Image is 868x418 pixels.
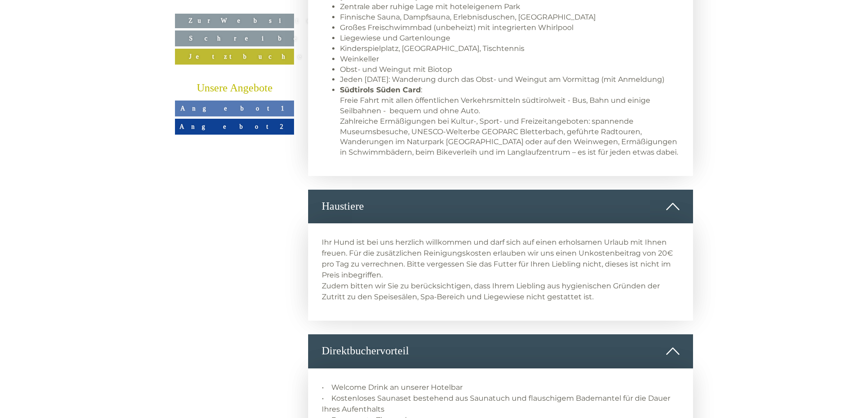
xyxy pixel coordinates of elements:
li: Liegewiese und Gartenlounge [340,33,680,44]
li: Obst- und Weingut mit Biotop [340,65,680,75]
p: Ihr Hund ist bei uns herzlich willkommen und darf sich auf einen erholsamen Urlaub mit Ihnen freu... [322,237,680,302]
div: Direktbuchervorteil [308,334,693,368]
a: Jetzt buchen [175,49,294,65]
strong: Südtirols Süden Card [340,86,421,94]
small: 22:25 [14,44,163,50]
div: Donnerstag [147,7,211,22]
div: Haustiere [308,190,693,223]
li: Zentrale aber ruhige Lage mit hoteleigenem Park [340,2,680,12]
span: Angebot 2 [180,123,289,130]
li: Kinderspielplatz, [GEOGRAPHIC_DATA], Tischtennis [340,44,680,54]
li: : Freie Fahrt mit allen öffentlichen Verkehrsmitteln südtirolweit - Bus, Bahn und einige Seilbahn... [340,85,680,158]
span: Angebot 1 [180,105,289,112]
li: Großes Freischwimmbad (unbeheizt) mit integrierten Whirlpool [340,23,680,33]
li: Weinkeller [340,54,680,65]
a: Zur Website [175,14,294,28]
a: Schreiben Sie uns [175,30,294,46]
div: [GEOGRAPHIC_DATA] [14,26,163,34]
div: Guten Tag, wie können wir Ihnen helfen? [7,25,168,52]
div: Unsere Angebote [175,81,294,96]
button: Senden [246,240,358,256]
li: Finnische Sauna, Dampfsauna, Erlebnisduschen, [GEOGRAPHIC_DATA] [340,12,680,23]
li: Jeden [DATE]: Wanderung durch das Obst- und Weingut am Vormittag (mit Anmeldung) [340,75,680,85]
